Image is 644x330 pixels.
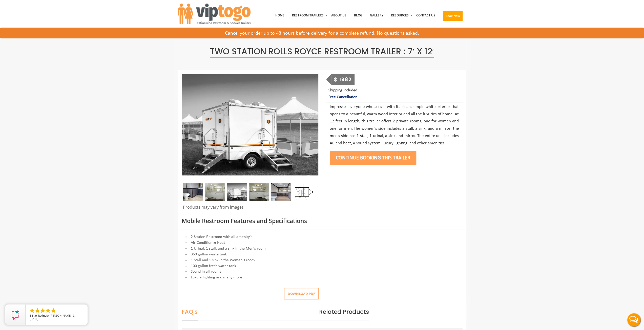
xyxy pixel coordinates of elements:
[387,2,412,29] a: Resources
[50,314,75,317] span: [PERSON_NAME] &.
[330,151,416,165] button: Continue Booking this trailer
[331,74,355,85] div: $ 1982
[319,308,369,316] span: Related Products
[327,2,350,29] a: About Us
[366,2,387,29] a: Gallery
[272,2,288,29] a: Home
[284,288,319,299] button: Download pdf
[330,155,416,161] a: Continue Booking this trailer
[249,183,269,201] img: Gel 2 station 03
[30,314,84,318] span: by
[178,4,251,24] img: VIPTOGO
[288,2,327,29] a: Restroom Trailers
[210,46,434,58] span: Two Station Rolls Royce Restroom Trailer : 7′ x 12′
[294,183,314,201] img: Floor Plan of 2 station restroom with sink and toilet
[439,2,466,32] a: Book Now
[330,103,459,147] p: Impresses everyone who sees it with its clean, simple white exterior that opens to a beautiful, w...
[45,307,51,314] li: 
[182,218,463,224] h3: Mobile Restroom Features and Specifications
[10,310,20,320] img: Review Rating
[328,87,462,101] p: Shipping Included
[182,275,463,280] li: Luxury lighting and many more
[182,252,463,257] li: 350 gallon waste tank
[624,310,644,330] button: Live Chat
[412,2,439,29] a: Contact Us
[205,183,225,201] img: Gel 2 station 02
[182,74,318,175] img: Side view of two station restroom trailer with separate doors for males and females
[350,2,366,29] a: Blog
[182,246,463,252] li: 1 Urinal, 1 stall, and a sink in the Men's room
[30,317,38,321] span: [DATE]
[271,183,291,201] img: A close view of inside of a station with a stall, mirror and cabinets
[40,307,46,314] li: 
[182,308,198,320] span: FAQ's
[34,307,40,314] li: 
[227,183,247,201] img: A mini restroom trailer with two separate stations and separate doors for males and females
[443,11,463,21] button: Book Now
[29,307,35,314] li: 
[328,95,357,99] span: Free Cancellation
[30,314,31,317] span: 5
[183,183,203,201] img: A close view of inside of a station with a stall, mirror and cabinets
[50,307,56,314] li: 
[182,204,318,213] div: Products may vary from images
[280,291,319,296] a: Download pdf
[182,257,463,263] li: 1 Stall and 1 sink in the Women's room
[32,314,46,317] span: Star Rating
[182,263,463,269] li: 100 gallon fresh water tank
[182,240,463,246] li: Air Condition & Heat
[182,234,463,240] li: 2 Station Restroom with all amenity's
[182,269,463,275] li: Sound in all rooms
